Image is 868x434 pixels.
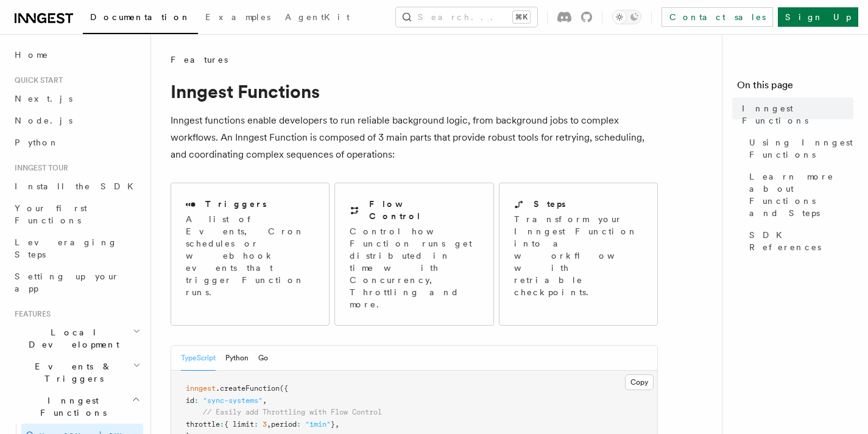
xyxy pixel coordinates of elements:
[396,7,537,27] button: Search...⌘K
[171,183,330,326] a: TriggersA list of Events, Cron schedules or webhook events that trigger Function runs.
[15,203,87,225] span: Your first Functions
[10,390,143,424] button: Inngest Functions
[198,4,278,33] a: Examples
[749,170,853,219] span: Learn more about Functions and Steps
[297,420,301,429] span: :
[737,97,853,131] a: Inngest Functions
[15,94,72,103] span: Next.js
[90,12,191,22] span: Documentation
[280,384,288,393] span: ({
[181,346,216,371] button: TypeScript
[15,49,49,61] span: Home
[10,265,143,299] a: Setting up your app
[225,346,249,371] button: Python
[186,420,220,429] span: throttle
[171,54,228,66] span: Features
[205,198,267,210] h2: Triggers
[224,420,254,429] span: { limit
[10,75,63,85] span: Quick start
[744,131,853,166] a: Using Inngest Functions
[10,163,68,173] span: Inngest tour
[15,138,59,147] span: Python
[205,12,270,22] span: Examples
[10,394,132,419] span: Inngest Functions
[186,213,314,298] p: A list of Events, Cron schedules or webhook events that trigger Function runs.
[350,225,478,310] p: Control how Function runs get distributed in time with Concurrency, Throttling and more.
[742,102,853,127] span: Inngest Functions
[534,198,566,210] h2: Steps
[10,197,143,231] a: Your first Functions
[15,181,141,191] span: Install the SDK
[10,110,143,131] a: Node.js
[258,346,268,371] button: Go
[499,183,658,326] a: StepsTransform your Inngest Function into a workflow with retriable checkpoints.
[513,11,530,23] kbd: ⌘K
[15,237,118,259] span: Leveraging Steps
[83,4,198,34] a: Documentation
[285,12,350,22] span: AgentKit
[612,10,641,24] button: Toggle dark mode
[778,7,858,27] a: Sign Up
[10,309,51,319] span: Features
[203,396,263,405] span: "sync-systems"
[10,321,143,355] button: Local Development
[369,198,478,222] h2: Flow Control
[186,384,216,393] span: inngest
[220,420,224,429] span: :
[15,116,72,125] span: Node.js
[254,420,258,429] span: :
[335,420,339,429] span: ,
[744,224,853,258] a: SDK References
[171,112,658,163] p: Inngest functions enable developers to run reliable background logic, from background jobs to com...
[10,44,143,66] a: Home
[10,88,143,110] a: Next.js
[171,80,658,102] h1: Inngest Functions
[334,183,493,326] a: Flow ControlControl how Function runs get distributed in time with Concurrency, Throttling and more.
[331,420,335,429] span: }
[749,229,853,253] span: SDK References
[514,213,644,298] p: Transform your Inngest Function into a workflow with retriable checkpoints.
[749,136,853,161] span: Using Inngest Functions
[10,131,143,153] a: Python
[625,374,654,390] button: Copy
[278,4,357,33] a: AgentKit
[203,408,382,416] span: // Easily add Throttling with Flow Control
[10,326,133,351] span: Local Development
[10,360,133,385] span: Events & Triggers
[744,166,853,224] a: Learn more about Functions and Steps
[15,271,119,293] span: Setting up your app
[271,420,297,429] span: period
[267,420,271,429] span: ,
[194,396,199,405] span: :
[10,231,143,265] a: Leveraging Steps
[662,7,773,27] a: Contact sales
[737,78,853,97] h4: On this page
[186,396,194,405] span: id
[263,420,267,429] span: 3
[263,396,267,405] span: ,
[216,384,280,393] span: .createFunction
[305,420,331,429] span: "1min"
[10,355,143,390] button: Events & Triggers
[10,175,143,197] a: Install the SDK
